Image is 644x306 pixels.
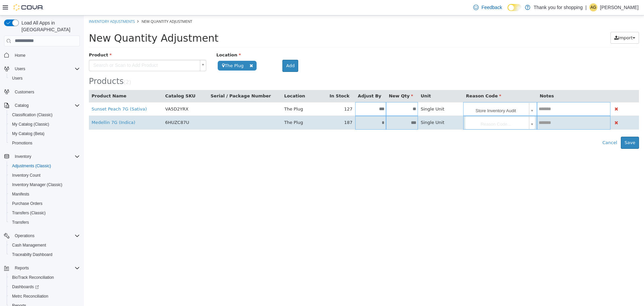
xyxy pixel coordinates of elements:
button: Cash Management [7,241,83,250]
span: Customers [12,88,80,96]
span: Single Unit [337,104,361,110]
a: Adjustments (Classic) [9,162,54,170]
span: Promotions [12,140,33,146]
span: Inventory Count [12,173,41,178]
span: Transfers (Classic) [12,210,46,216]
button: Classification (Classic) [7,110,83,120]
span: Reports [15,265,29,271]
span: Inventory Count [9,171,80,179]
td: 127 [243,87,271,100]
span: Purchase Orders [9,200,80,208]
span: Traceabilty Dashboard [12,252,52,257]
span: The Plug [200,91,219,96]
span: Feedback [481,4,502,11]
span: AG [590,3,596,11]
span: Purchase Orders [12,201,43,206]
a: My Catalog (Beta) [9,130,47,138]
a: Store Inventory Audit [381,87,451,100]
span: Load All Apps in [GEOGRAPHIC_DATA] [19,19,80,33]
a: Transfers (Classic) [9,209,48,217]
button: Traceabilty Dashboard [7,250,83,259]
a: Traceabilty Dashboard [9,251,55,259]
span: Operations [12,232,80,240]
a: Promotions [9,139,35,147]
a: Users [9,74,25,82]
button: Location [200,77,222,84]
span: Users [12,65,80,73]
div: Alejandro Gomez [589,3,597,11]
button: Transfers [7,218,83,227]
span: Transfers [12,220,29,225]
button: My Catalog (Beta) [7,129,83,138]
button: Promotions [7,138,83,148]
span: Dashboards [9,283,80,291]
span: 2 [42,64,45,70]
a: Inventory Adjustments [5,3,51,8]
a: Dashboards [9,283,42,291]
button: Adjust By [274,77,299,84]
button: Inventory [12,152,34,161]
span: New Quantity Adjustment [58,3,108,8]
a: Reason Code... [381,101,451,114]
span: Home [12,51,80,59]
span: My Catalog (Beta) [9,130,80,138]
a: BioTrack Reconciliation [9,273,57,281]
button: Inventory Count [7,171,83,180]
span: Home [15,53,25,58]
button: Notes [456,77,471,84]
button: Catalog SKU [82,77,113,84]
span: Users [9,74,80,82]
span: Promotions [9,139,80,147]
span: Cash Management [9,241,80,249]
span: Transfers (Classic) [9,209,80,217]
span: New Quantity Adjustment [5,17,135,29]
button: Manifests [7,189,83,199]
span: Single Unit [337,91,361,96]
a: Medellin 7G (Indica) [8,104,51,110]
a: My Catalog (Classic) [9,120,52,128]
span: My Catalog (Classic) [9,120,80,128]
span: BioTrack Reconciliation [9,273,80,281]
span: Classification (Classic) [12,112,53,118]
button: In Stock [246,77,267,84]
span: Reports [12,264,80,272]
span: Users [15,66,25,72]
button: Transfers (Classic) [7,208,83,218]
span: Inventory Manager (Classic) [9,181,80,189]
span: Classification (Classic) [9,111,80,119]
a: Cash Management [9,241,49,249]
a: Inventory Count [9,171,43,179]
button: Cancel [515,121,537,133]
span: Store Inventory Audit [381,87,443,101]
a: Feedback [471,1,504,14]
a: Customers [12,88,37,96]
span: Inventory [15,154,31,159]
span: Location [132,37,157,42]
a: Home [12,51,28,59]
button: Operations [12,232,37,240]
button: Users [12,65,28,73]
span: Catalog [12,101,80,110]
span: The Plug [134,45,173,55]
img: Cova [13,4,44,11]
button: BioTrack Reconciliation [7,273,83,282]
button: Reports [1,263,83,273]
button: Inventory [1,152,83,161]
a: Dashboards [7,282,83,292]
button: Reports [12,264,32,272]
span: Reason Code [382,78,417,83]
span: Dashboards [12,284,39,290]
button: Save [537,121,555,133]
input: Dark Mode [507,4,522,11]
span: Operations [15,233,35,238]
span: Manifests [12,191,29,197]
span: New Qty [305,78,329,83]
td: 6HUZC87U [79,100,124,114]
span: Metrc Reconciliation [9,292,80,300]
a: Classification (Classic) [9,111,55,119]
button: Adjustments (Classic) [7,161,83,171]
button: Home [1,50,83,60]
span: Cash Management [12,243,46,248]
button: Import [527,16,555,29]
